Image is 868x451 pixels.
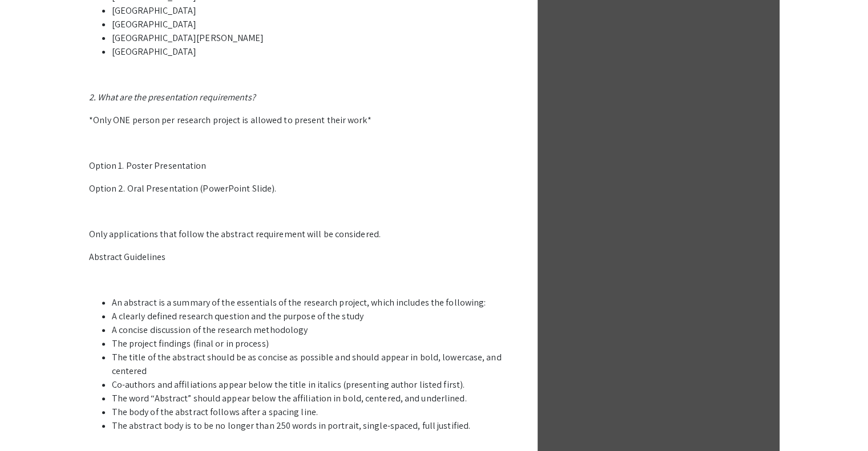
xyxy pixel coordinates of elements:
iframe: Chat [9,400,49,442]
li: Co-authors and affiliations appear below the title in italics (presenting author listed first). [112,378,517,392]
li: The project findings (final or in process) [112,337,517,351]
p: Option 1. Poster Presentation [89,159,517,173]
li: [GEOGRAPHIC_DATA] [112,45,517,59]
li: The abstract body is to be no longer than 250 words in portrait, single-spaced, full justified. [112,419,517,433]
li: An abstract is a summary of the essentials of the research project, which includes the following: [112,296,517,310]
p: Only applications that follow the abstract requirement will be considered. [89,227,517,241]
li: The title of the abstract should be as concise as possible and should appear in bold, lowercase, ... [112,351,517,378]
p: Abstract Guidelines [89,250,517,264]
li: A concise discussion of the research methodology [112,323,517,337]
li: [GEOGRAPHIC_DATA] [112,4,517,18]
li: [GEOGRAPHIC_DATA][PERSON_NAME] [112,31,517,45]
p: *Only ONE person per research project is allowed to present their work* [89,113,517,127]
li: [GEOGRAPHIC_DATA] [112,18,517,31]
li: The body of the abstract follows after a spacing line. [112,405,517,419]
li: A clearly defined research question and the purpose of the study [112,310,517,323]
p: Option 2. Oral Presentation (PowerPoint Slide). [89,182,517,196]
em: 2. What are the presentation requirements? [89,91,256,103]
li: The word “Abstract” should appear below the affiliation in bold, centered, and underlined. [112,392,517,405]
